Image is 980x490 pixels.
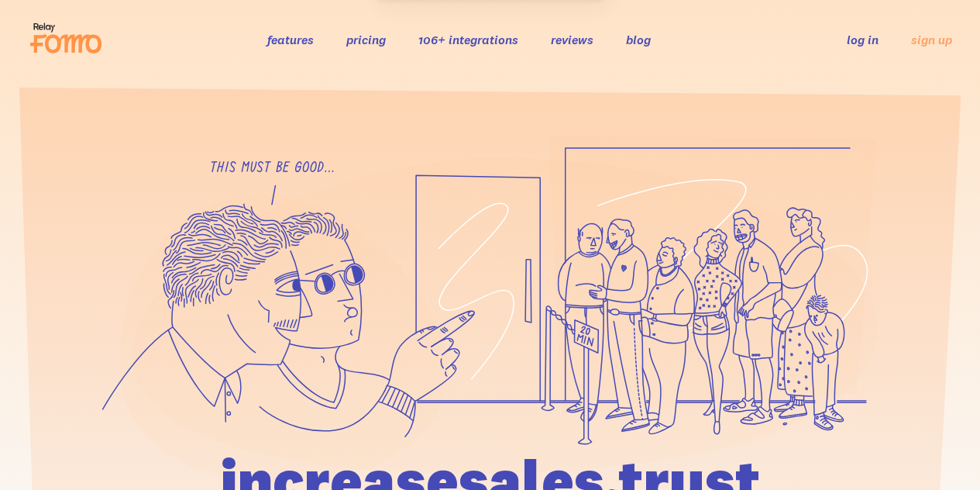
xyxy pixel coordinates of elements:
a: sign up [911,32,952,48]
a: pricing [346,32,386,47]
a: log in [847,32,879,47]
a: reviews [551,32,593,47]
a: features [267,32,314,47]
a: 106+ integrations [418,32,518,47]
a: blog [626,32,651,47]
